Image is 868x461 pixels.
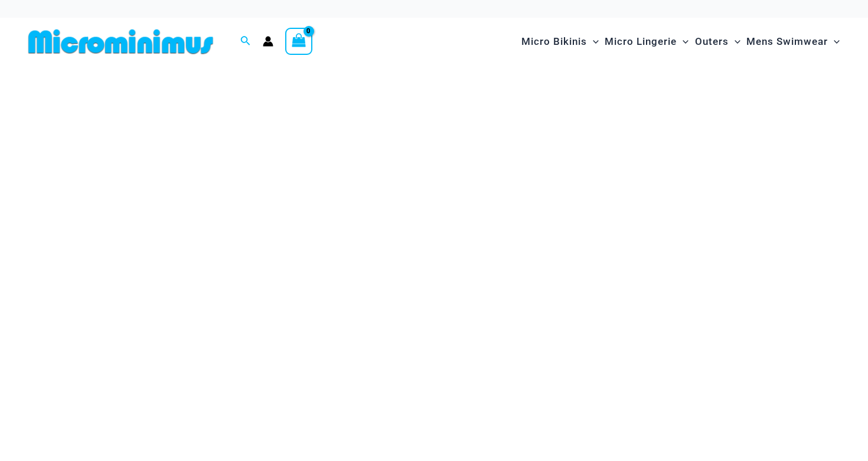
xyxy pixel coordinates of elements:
[743,24,843,60] a: Mens SwimwearMenu ToggleMenu Toggle
[24,28,218,55] img: MM SHOP LOGO FLAT
[285,28,312,55] a: View Shopping Cart, empty
[587,27,599,57] span: Menu Toggle
[692,24,743,60] a: OutersMenu ToggleMenu Toggle
[263,36,273,47] a: Account icon link
[677,27,688,57] span: Menu Toggle
[240,34,251,49] a: Search icon link
[828,27,840,57] span: Menu Toggle
[521,27,587,57] span: Micro Bikinis
[518,24,602,60] a: Micro BikinisMenu ToggleMenu Toggle
[729,27,740,57] span: Menu Toggle
[517,22,844,61] nav: Site Navigation
[602,24,691,60] a: Micro LingerieMenu ToggleMenu Toggle
[605,27,677,57] span: Micro Lingerie
[746,27,828,57] span: Mens Swimwear
[695,27,729,57] span: Outers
